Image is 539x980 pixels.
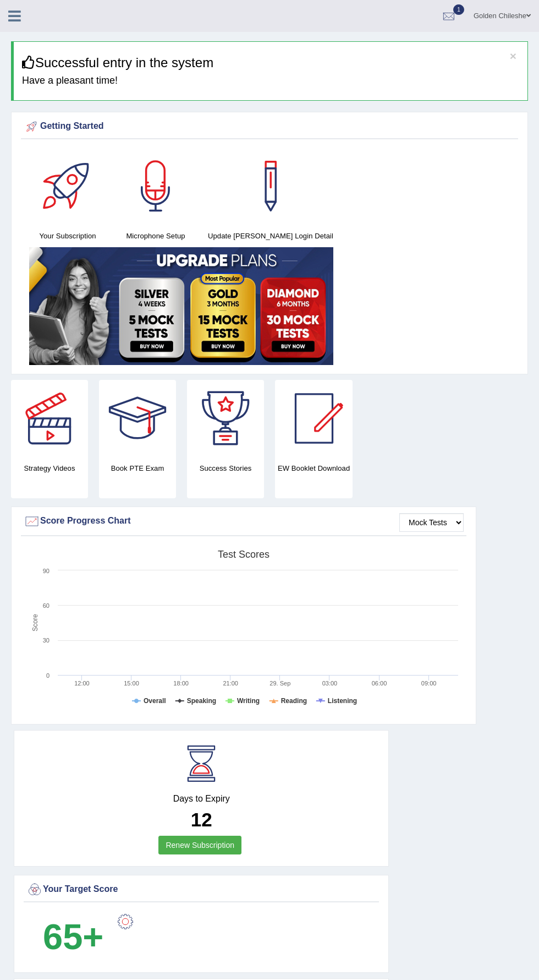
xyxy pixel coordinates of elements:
[24,513,464,530] div: Score Progress Chart
[510,50,516,62] button: ×
[29,247,333,365] img: small5.jpg
[223,680,238,687] text: 21:00
[328,697,357,705] tspan: Listening
[275,462,353,474] h4: EW Booklet Download
[43,602,50,609] text: 60
[173,680,189,687] text: 18:00
[237,697,260,705] tspan: Writing
[22,56,519,70] h3: Successful entry in the system
[191,809,212,830] b: 12
[46,672,50,679] text: 0
[269,680,290,687] tspan: 29. Sep
[124,680,139,687] text: 15:00
[43,917,103,957] b: 65+
[187,697,216,705] tspan: Speaking
[74,680,90,687] text: 12:00
[26,881,376,898] div: Your Target Score
[31,614,39,631] tspan: Score
[421,680,437,687] text: 09:00
[22,75,519,86] h4: Have a pleasant time!
[11,462,88,474] h4: Strategy Videos
[453,4,464,15] span: 1
[372,680,387,687] text: 06:00
[117,230,194,242] h4: Microphone Setup
[322,680,338,687] text: 03:00
[281,697,307,705] tspan: Reading
[26,794,376,804] h4: Days to Expiry
[43,568,50,574] text: 90
[24,118,515,135] div: Getting Started
[43,637,50,644] text: 30
[205,230,336,242] h4: Update [PERSON_NAME] Login Detail
[158,836,241,854] a: Renew Subscription
[144,697,166,705] tspan: Overall
[218,549,269,560] tspan: Test scores
[187,462,264,474] h4: Success Stories
[99,462,176,474] h4: Book PTE Exam
[29,230,106,242] h4: Your Subscription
